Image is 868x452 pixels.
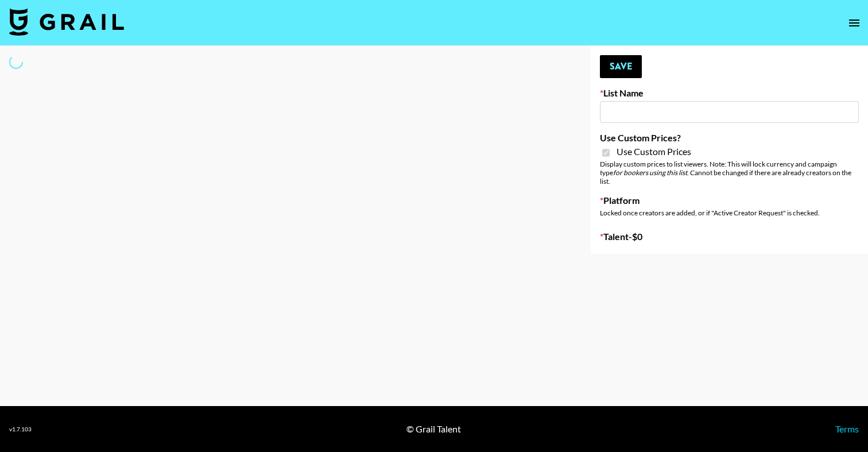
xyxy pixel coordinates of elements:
[9,8,124,36] img: Grail Talent
[600,55,642,78] button: Save
[600,87,859,99] label: List Name
[600,132,859,144] label: Use Custom Prices?
[406,423,461,435] div: © Grail Talent
[617,146,691,157] span: Use Custom Prices
[600,160,859,186] div: Display custom prices to list viewers. Note: This will lock currency and campaign type . Cannot b...
[600,231,859,242] label: Talent - $ 0
[843,11,866,34] button: open drawer
[9,426,32,433] div: v 1.7.103
[600,208,859,217] div: Locked once creators are added, or if "Active Creator Request" is checked.
[835,423,859,434] a: Terms
[600,195,859,206] label: Platform
[613,168,687,177] em: for bookers using this list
